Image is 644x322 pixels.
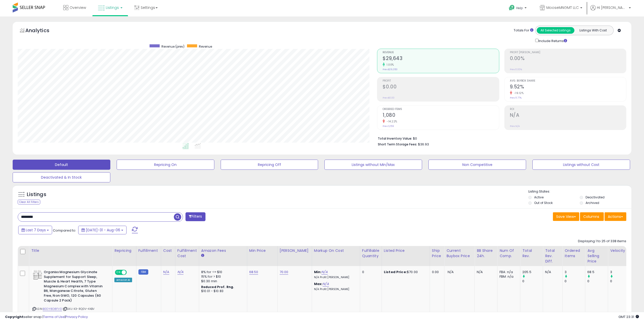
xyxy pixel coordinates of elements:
label: Deactivated [586,195,605,199]
i: Get Help [509,5,515,11]
div: [PERSON_NAME] [280,248,310,253]
div: Fulfillable Quantity [362,248,380,259]
div: N/A [545,270,558,274]
div: Totals For [514,28,533,33]
button: Columns [580,212,604,221]
small: 1.00% [385,63,394,67]
a: B0DY8D8FVD [43,307,62,311]
small: Amazon Fees. [201,253,204,258]
a: N/A [323,281,329,287]
div: 3 [565,270,585,274]
span: Profit [383,80,499,82]
li: $0 [378,135,622,141]
span: Avg. Buybox Share [510,80,626,82]
a: Help [505,1,532,16]
div: $10.01 - $10.83 [201,289,243,293]
small: -19.12% [512,91,524,95]
span: Revenue [383,51,499,54]
div: Total Rev. Diff. [545,248,560,264]
div: 0 [610,279,631,283]
button: All Selected Listings [537,27,574,34]
div: Title [31,248,110,253]
span: [DATE]-31 - Aug-06 [86,228,120,233]
b: Max: [314,281,323,286]
button: Listings With Cost [574,27,612,34]
div: Listed Price [384,248,428,253]
div: Clear All Filters [18,200,40,204]
div: FBM: n/a [500,274,516,279]
div: Fulfillment Cost [177,248,197,259]
div: 0 [565,279,585,283]
button: Actions [605,212,626,221]
span: Revenue (prev) [161,44,184,49]
div: 0.00 [432,270,440,274]
div: Num of Comp. [500,248,518,259]
button: Non Competitive [428,160,526,170]
a: N/A [321,270,327,275]
div: Repricing [114,248,134,253]
div: 3 [610,270,631,274]
small: Prev: 11.77% [510,96,522,99]
span: Profit [PERSON_NAME] [510,51,626,54]
h5: Listings [27,191,46,198]
span: Help [516,6,523,10]
button: Filters [185,212,205,221]
button: Listings without Cost [532,160,630,170]
p: N/A Profit [PERSON_NAME] [314,288,356,291]
span: OFF [126,270,134,275]
a: Hi [PERSON_NAME] [590,5,631,16]
span: | SKU: K3-RQ0V-4XBV [63,307,94,311]
p: N/A Profit [PERSON_NAME] [314,276,356,279]
h2: $0.00 [383,84,499,91]
div: 0 [522,279,543,283]
a: 68.50 [249,270,258,275]
a: Privacy Policy [66,314,88,319]
b: Min: [314,270,322,274]
span: MooseMNGMT LLC [546,5,579,10]
button: [DATE]-31 - Aug-06 [78,226,127,234]
button: Repricing On [117,160,214,170]
h2: 1,080 [383,112,499,119]
th: The percentage added to the cost of goods (COGS) that forms the calculator for Min & Max prices. [312,246,360,266]
div: 15% for > $10 [201,274,243,279]
div: Amazon Fees [201,248,245,253]
a: 70.00 [280,270,288,275]
div: seller snap | | [5,315,88,319]
div: Cost [163,248,173,253]
div: Markup on Cost [314,248,358,253]
b: Organixx Magnesium Glycinate Supplement for Support Sleep, Muscle & Heart Health, 7 Type Magnesiu... [44,270,105,304]
small: Prev: $29,350 [383,68,398,71]
button: Deactivated & In Stock [13,172,110,182]
div: $0.30 min [201,279,243,283]
div: 8% for <= $10 [201,270,243,274]
span: Listings [106,5,119,10]
span: ON [115,270,122,275]
div: Include Returns [531,38,573,44]
h2: N/A [510,112,626,119]
strong: Copyright [5,314,24,319]
small: Prev: $0.00 [383,96,394,99]
div: FBA: n/a [500,270,516,274]
div: N/A [477,270,493,274]
span: ROI [510,108,626,111]
h2: 9.52% [510,84,626,91]
span: $36.93 [418,142,429,147]
p: Listing States: [528,189,631,194]
div: Amazon AI [114,278,132,282]
label: Archived [586,201,599,205]
small: Prev: 0.00% [510,68,522,71]
span: Columns [583,214,599,219]
span: Overview [70,5,86,10]
div: 68.5 [587,270,608,274]
div: Current Buybox Price [446,248,472,259]
a: N/A [177,270,183,275]
b: Listed Price: [384,270,407,274]
img: 41ogN7TUp+L._SL40_.jpg [32,270,43,280]
div: $70.00 [384,270,426,274]
button: Listings without Min/Max [324,160,422,170]
span: Revenue [199,44,212,49]
div: Fulfillment [138,248,159,253]
a: Terms of Use [43,314,65,319]
span: N/A [448,270,454,274]
b: Short Term Storage Fees: [378,142,417,146]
